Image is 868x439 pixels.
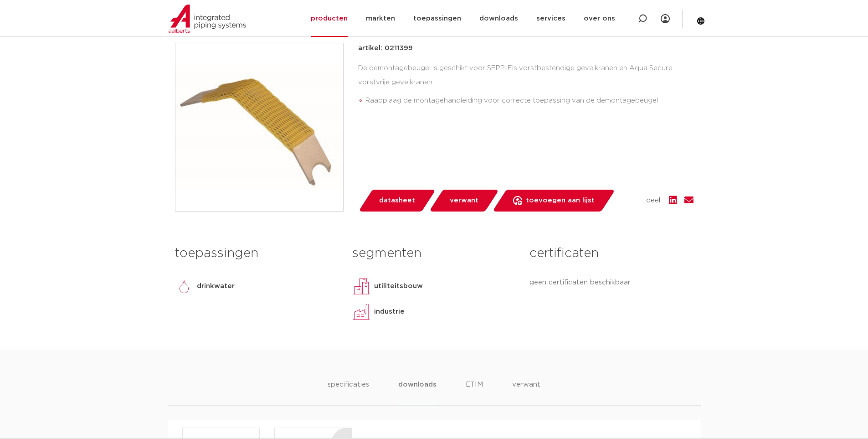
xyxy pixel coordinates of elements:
span: verwant [450,193,478,208]
h3: toepassingen [175,244,339,263]
li: specificaties [328,379,369,405]
span: deel: [646,195,662,206]
img: industrie [352,303,370,321]
img: utiliteitsbouw [352,277,370,295]
li: ETIM [466,379,483,405]
img: drinkwater [175,277,193,295]
p: industrie [374,306,405,317]
span: toevoegen aan lijst [526,193,595,208]
li: downloads [398,379,436,405]
span: datasheet [379,193,415,208]
img: Product Image for Seppelfricke SEPP-Eis Demontagebeugel RVS voor SEPP Eis (Basis) en Aqua-Secure ... [175,43,343,211]
p: drinkwater [197,281,235,292]
a: verwant [429,190,499,212]
li: Raadplaag de montagehandleiding voor correcte toepassing van de demontagebeugel [365,93,693,108]
a: datasheet [358,190,436,212]
h3: certificaten [529,244,693,263]
p: utiliteitsbouw [374,281,423,292]
h3: segmenten [352,244,516,263]
li: verwant [512,379,540,405]
div: De demontagebeugel is geschikt voor SEPP-Eis vorstbestendige gevelkranen en Aqua Secure vorstvrij... [358,61,693,112]
p: geen certificaten beschikbaar [529,277,693,288]
p: artikel: 0211399 [358,43,413,54]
